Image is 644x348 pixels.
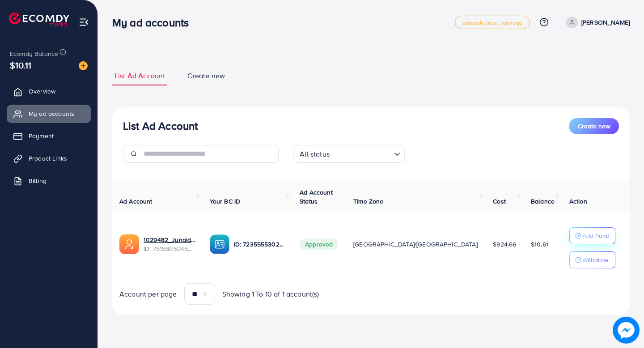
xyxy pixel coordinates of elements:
[493,240,516,249] span: $924.66
[7,149,91,167] a: Product Links
[123,119,198,132] h3: List Ad Account
[29,176,47,185] span: Billing
[563,17,630,28] a: [PERSON_NAME]
[582,230,610,241] p: Add Fund
[7,82,91,100] a: Overview
[114,71,165,81] span: List Ad Account
[300,238,338,250] span: Approved
[187,71,225,81] span: Create new
[615,319,637,341] img: image
[29,87,55,96] span: Overview
[144,244,195,253] span: ID: 7515805945222807553
[353,240,478,249] span: [GEOGRAPHIC_DATA]/[GEOGRAPHIC_DATA]
[9,13,69,26] img: logo
[569,197,587,206] span: Action
[581,17,630,28] p: [PERSON_NAME]
[29,132,54,140] span: Payment
[210,197,241,206] span: Your BC ID
[455,16,530,29] a: adreach_new_package
[300,188,333,206] span: Ad Account Status
[569,227,615,244] button: Add Fund
[531,197,555,206] span: Balance
[462,20,522,25] span: adreach_new_package
[210,234,229,254] img: ic-ba-acc.ded83a64.svg
[353,197,383,206] span: Time Zone
[7,172,91,190] a: Billing
[119,289,177,299] span: Account per page
[298,148,331,161] span: All status
[112,16,196,29] h3: My ad accounts
[293,145,405,163] div: Search for option
[332,146,390,161] input: Search for option
[29,154,67,163] span: Product Links
[222,289,319,299] span: Showing 1 To 10 of 1 account(s)
[10,49,58,58] span: Ecomdy Balance
[569,118,619,134] button: Create new
[493,197,506,206] span: Cost
[234,239,286,250] p: ID: 7235555302098108417
[79,17,89,27] img: menu
[578,122,610,131] span: Create new
[119,234,139,254] img: ic-ads-acc.e4c84228.svg
[7,127,91,145] a: Payment
[144,235,195,244] a: 1029482_Junaid YT_1749909940919
[582,255,608,265] p: Withdraw
[569,251,615,268] button: Withdraw
[10,59,31,72] span: $10.11
[119,197,153,206] span: Ad Account
[531,240,548,249] span: $10.61
[79,61,88,70] img: image
[144,235,195,254] div: <span class='underline'>1029482_Junaid YT_1749909940919</span></br>7515805945222807553
[7,105,91,123] a: My ad accounts
[29,109,74,118] span: My ad accounts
